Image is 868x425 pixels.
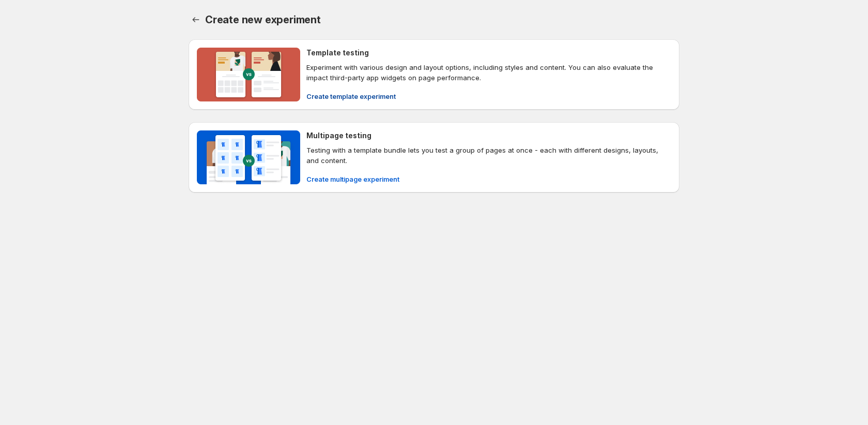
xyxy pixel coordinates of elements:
button: Create multipage experiment [300,171,406,187]
img: Template testing [197,48,300,101]
span: Create new experiment [205,13,321,26]
button: Back [189,12,203,27]
h4: Template testing [306,48,369,58]
p: Experiment with various design and layout options, including styles and content. You can also eva... [306,62,671,83]
h4: Multipage testing [306,130,371,141]
p: Testing with a template bundle lets you test a group of pages at once - each with different desig... [306,145,671,166]
span: Create multipage experiment [306,174,399,184]
img: Multipage testing [197,130,300,184]
span: Create template experiment [306,91,396,101]
button: Create template experiment [300,88,402,105]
